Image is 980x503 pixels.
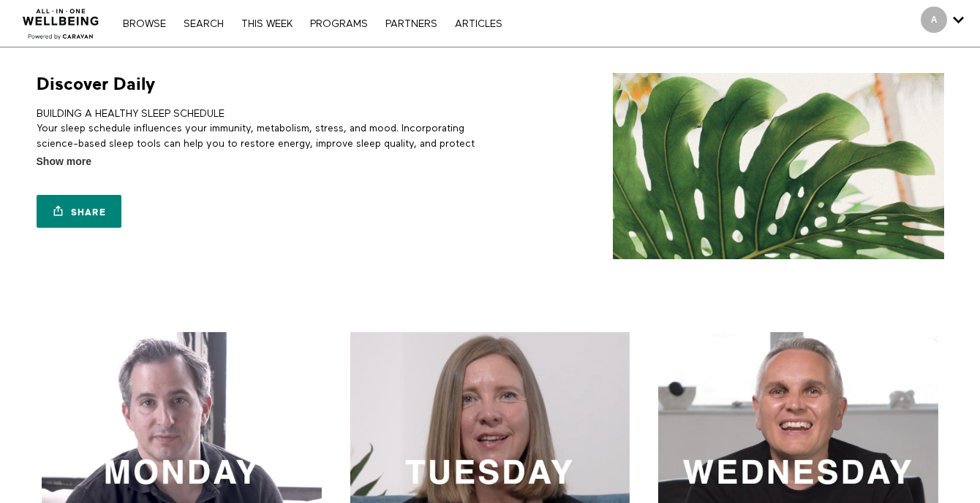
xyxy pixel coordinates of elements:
[37,195,121,228] a: Share
[234,19,300,29] a: THIS WEEK
[176,19,231,29] a: Search
[116,19,173,29] a: Browse
[37,154,91,169] span: Show more
[378,19,445,29] a: PARTNERS
[303,19,375,29] a: PROGRAMS
[448,19,510,29] a: ARTICLES
[37,73,155,96] h1: Discover Daily
[37,107,485,166] p: BUILDING A HEALTHY SLEEP SCHEDULE Your sleep schedule influences your immunity, metabolism, stres...
[116,16,509,31] nav: Primary
[613,73,944,259] img: Discover Daily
